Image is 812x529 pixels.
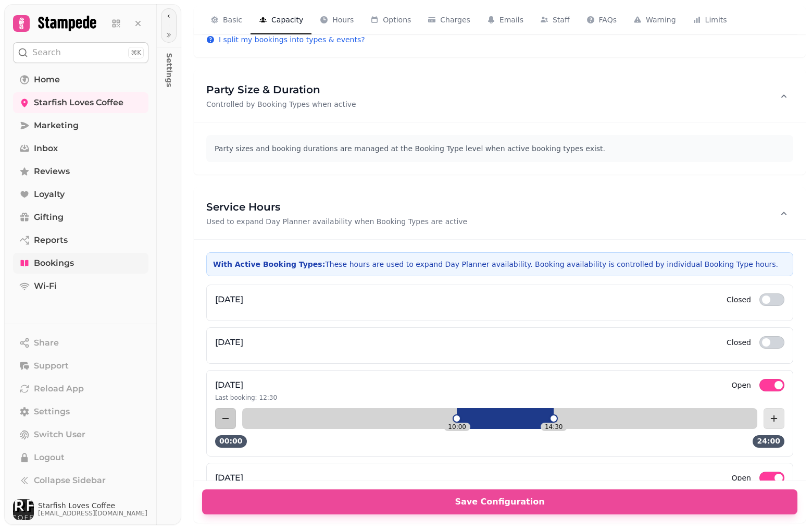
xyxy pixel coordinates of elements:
[727,293,751,306] label: Closed
[532,6,578,34] button: Staff
[213,259,786,269] p: These hours are used to expand Day Planner availability. Booking availability is controlled by in...
[215,435,247,448] p: 00:00
[13,378,148,399] button: Reload App
[206,216,467,227] p: Used to expand Day Planner availability when Booking Types are active
[13,207,148,228] a: Gifting
[13,355,148,376] button: Support
[128,47,144,58] div: ⌘K
[215,472,277,484] h4: [DATE]
[206,99,356,109] p: Controlled by Booking Types when active
[34,96,123,109] span: Starfish Loves Coffee
[32,46,61,59] p: Search
[215,379,277,391] h4: [DATE]
[34,383,84,395] span: Reload App
[215,408,236,429] button: Add item
[13,69,148,90] a: Home
[34,428,85,441] span: Switch User
[553,15,570,25] span: Staff
[332,15,354,25] span: Hours
[578,6,625,34] button: FAQs
[13,161,148,182] a: Reviews
[215,336,243,349] h4: [DATE]
[705,15,727,25] span: Limits
[13,115,148,136] a: Marketing
[34,188,65,201] span: Loyalty
[13,42,148,63] button: Search⌘K
[223,15,242,25] span: Basic
[362,6,419,34] button: Options
[764,408,784,429] button: Add item
[727,336,751,349] label: Closed
[13,230,148,251] a: Reports
[213,260,325,268] strong: With Active Booking Types:
[13,333,148,353] button: Share
[625,6,684,34] button: Warning
[440,15,470,25] span: Charges
[34,142,58,155] span: Inbox
[34,73,60,86] span: Home
[215,393,277,402] p: Last booking: 12:30
[13,401,148,422] a: Settings
[13,447,148,468] button: Logout
[383,15,411,25] span: Options
[215,293,243,306] h4: [DATE]
[34,165,70,178] span: Reviews
[499,15,523,25] span: Emails
[311,6,362,34] button: Hours
[13,470,148,491] button: Collapse Sidebar
[206,34,365,45] button: I split my bookings into types & events?
[206,82,356,97] h3: Party Size & Duration
[202,489,797,514] button: Save Configuration
[34,211,64,224] span: Gifting
[732,379,751,391] label: Open
[13,499,34,520] img: User avatar
[753,435,784,448] p: 24:00
[160,45,179,69] p: Settings
[34,257,74,269] span: Bookings
[13,253,148,274] a: Bookings
[34,405,70,418] span: Settings
[38,502,147,509] span: Starfish Loves Coffee
[34,337,59,349] span: Share
[599,15,617,25] span: FAQs
[13,424,148,445] button: Switch User
[13,138,148,159] a: Inbox
[251,6,311,34] button: Capacity
[646,15,676,25] span: Warning
[215,498,785,506] span: Save Configuration
[34,451,65,464] span: Logout
[34,119,79,132] span: Marketing
[34,234,68,247] span: Reports
[34,280,57,292] span: Wi-Fi
[13,184,148,205] a: Loyalty
[34,474,106,487] span: Collapse Sidebar
[38,509,147,518] span: [EMAIL_ADDRESS][DOMAIN_NAME]
[215,143,785,154] p: Party sizes and booking durations are managed at the Booking Type level when active booking types...
[206,200,467,214] h3: Service Hours
[13,92,148,113] a: Starfish Loves Coffee
[271,15,303,25] span: Capacity
[732,472,751,484] label: Open
[419,6,479,34] button: Charges
[479,6,532,34] button: Emails
[34,360,69,372] span: Support
[684,6,735,34] button: Limits
[202,6,251,34] button: Basic
[13,499,148,520] button: User avatarStarfish Loves Coffee[EMAIL_ADDRESS][DOMAIN_NAME]
[13,276,148,297] a: Wi-Fi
